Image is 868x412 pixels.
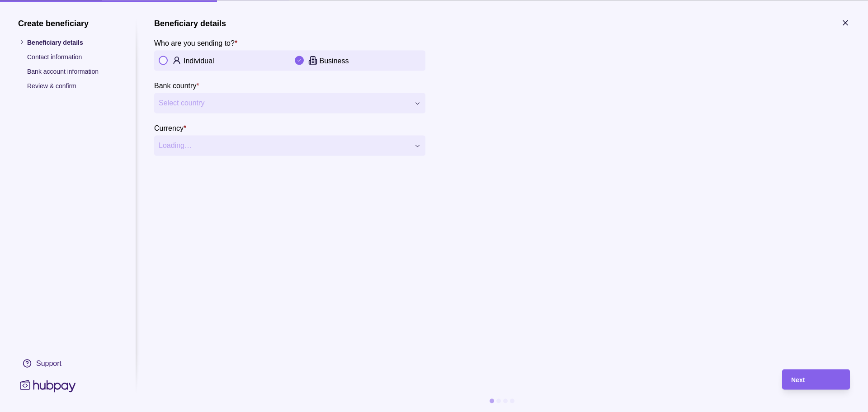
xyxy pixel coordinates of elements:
p: Beneficiary details [27,37,118,47]
a: Support [18,354,118,373]
h1: Create beneficiary [18,18,118,28]
p: Individual [184,57,214,65]
p: Business [320,57,349,65]
button: Next [782,369,850,389]
span: Next [791,376,805,384]
p: Contact information [27,52,118,62]
p: Who are you sending to? [154,39,235,47]
div: Support [36,358,61,368]
label: Who are you sending to? [154,37,237,48]
p: Bank account information [27,66,118,76]
p: Currency [154,124,184,132]
p: Review & confirm [27,81,118,90]
p: Bank country [154,81,196,89]
h1: Beneficiary details [154,18,226,28]
label: Bank country [154,80,199,90]
label: Currency [154,122,186,133]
